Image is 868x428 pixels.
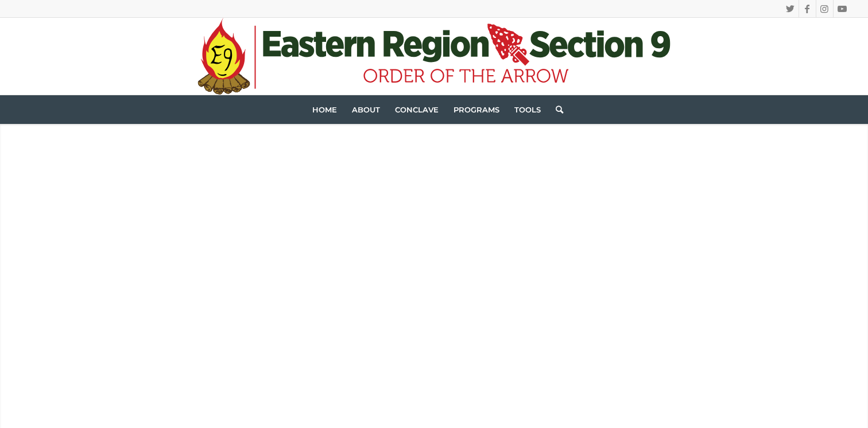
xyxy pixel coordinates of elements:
a: Tools [507,95,548,124]
a: Programs [446,95,507,124]
span: Home [312,105,337,114]
span: Conclave [395,105,439,114]
span: Tools [514,105,541,114]
a: About [344,95,387,124]
a: Conclave [387,95,446,124]
a: Home [305,95,344,124]
span: About [352,105,380,114]
span: Programs [454,105,499,114]
a: Search [548,95,563,124]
